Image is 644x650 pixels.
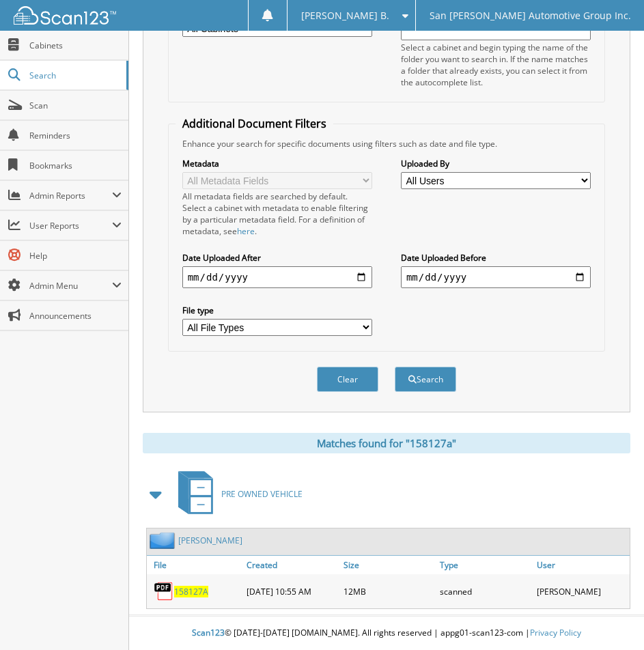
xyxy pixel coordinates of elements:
a: 158127A [174,586,208,597]
span: [PERSON_NAME] B. [301,12,389,20]
span: Bookmarks [29,160,122,171]
a: here [237,225,255,237]
a: User [533,556,630,574]
img: scan123-logo-white.svg [14,6,116,25]
span: Scan123 [192,627,225,638]
label: Date Uploaded Before [401,252,591,264]
a: PRE OWNED VEHICLE [170,467,303,521]
span: User Reports [29,220,112,231]
img: folder2.png [150,532,178,549]
label: File type [182,305,372,316]
div: All metadata fields are searched by default. Select a cabinet with metadata to enable filtering b... [182,190,372,237]
div: scanned [436,578,533,605]
input: end [401,266,591,288]
div: [DATE] 10:55 AM [243,578,339,605]
span: Cabinets [29,40,122,51]
a: Created [243,556,339,574]
label: Date Uploaded After [182,252,372,264]
span: Admin Reports [29,190,112,201]
div: © [DATE]-[DATE] [DOMAIN_NAME]. All rights reserved | appg01-scan123-com | [129,617,644,650]
span: Reminders [29,130,122,141]
img: PDF.png [154,581,174,602]
label: Metadata [182,158,372,169]
span: Search [29,70,120,81]
span: Admin Menu [29,280,112,292]
a: Size [340,556,436,574]
div: Enhance your search for specific documents using filters such as date and file type. [176,138,598,150]
div: 12MB [340,578,436,605]
input: start [182,266,372,288]
a: [PERSON_NAME] [178,535,242,546]
a: Privacy Policy [530,627,581,638]
span: PRE OWNED VEHICLE [221,488,303,500]
legend: Additional Document Filters [176,116,333,131]
div: [PERSON_NAME] [533,578,630,605]
span: Scan [29,100,122,111]
button: Search [395,367,456,392]
div: Select a cabinet and begin typing the name of the folder you want to search in. If the name match... [401,42,591,88]
span: Announcements [29,310,122,322]
div: Matches found for "158127a" [143,433,630,453]
span: San [PERSON_NAME] Automotive Group Inc. [430,12,631,20]
span: Help [29,250,122,262]
button: Clear [317,367,378,392]
a: File [147,556,243,574]
a: Type [436,556,533,574]
label: Uploaded By [401,158,591,169]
